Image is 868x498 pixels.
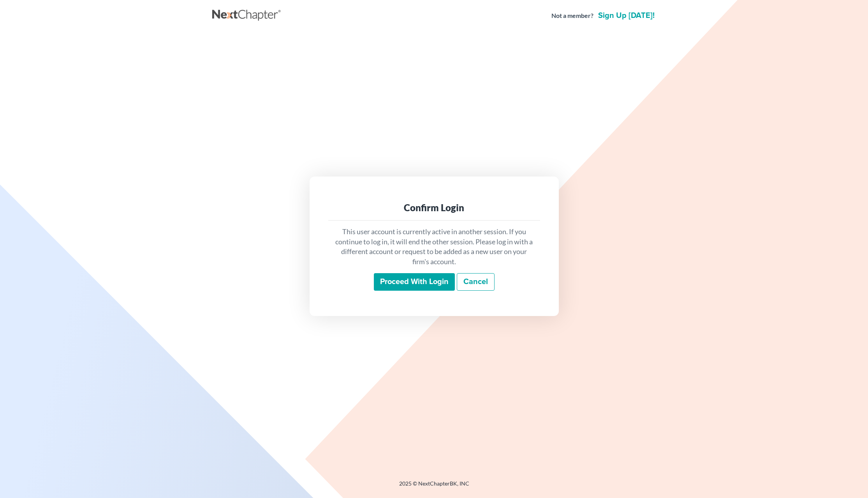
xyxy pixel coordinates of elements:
a: Sign up [DATE]! [597,12,656,19]
strong: Not a member? [551,11,593,20]
div: 2025 © NextChapterBK, INC [212,480,656,494]
a: Cancel [457,273,495,291]
p: This user account is currently active in another session. If you continue to log in, it will end ... [335,227,534,267]
div: Confirm Login [335,201,534,214]
input: Proceed with login [374,273,455,291]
